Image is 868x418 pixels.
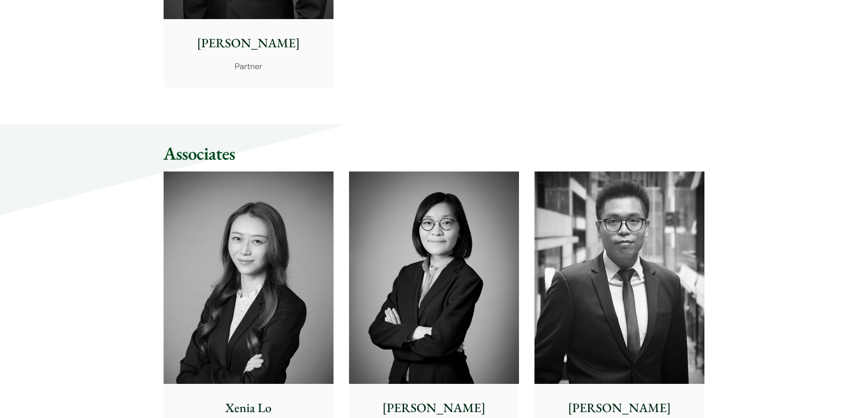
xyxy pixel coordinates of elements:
[171,34,326,53] p: [PERSON_NAME]
[164,142,705,164] h2: Associates
[171,398,326,418] p: Xenia Lo
[171,60,326,72] p: Partner
[356,398,512,418] p: [PERSON_NAME]
[542,398,697,418] p: [PERSON_NAME]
